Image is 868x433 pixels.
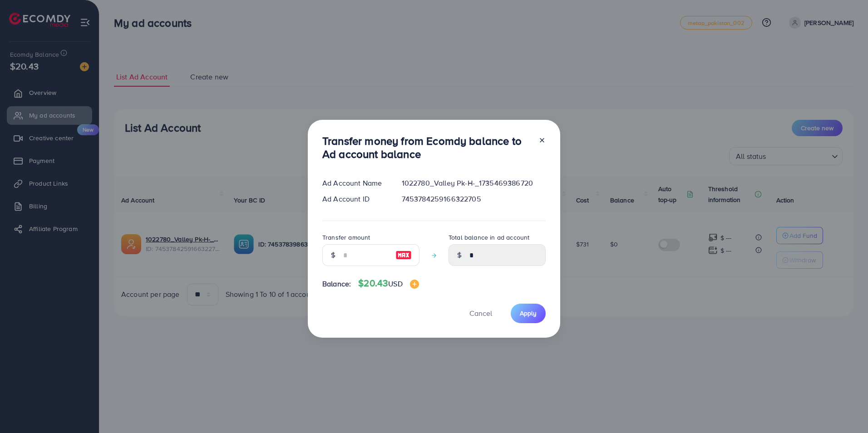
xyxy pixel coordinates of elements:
div: Ad Account ID [315,194,395,204]
span: USD [388,279,402,289]
iframe: Chat [829,392,861,426]
span: Apply [520,309,537,318]
h3: Transfer money from Ecomdy balance to Ad account balance [322,134,531,161]
label: Transfer amount [322,233,370,242]
img: image [410,280,419,289]
div: 7453784259166322705 [395,194,553,204]
div: 1022780_Valley Pk-H-_1735469386720 [395,178,553,188]
label: Total balance in ad account [449,233,529,242]
button: Cancel [458,304,503,323]
img: image [395,250,412,261]
span: Cancel [469,308,492,318]
h4: $20.43 [358,278,419,289]
div: Ad Account Name [315,178,395,188]
button: Apply [511,304,546,323]
span: Balance: [322,279,351,289]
